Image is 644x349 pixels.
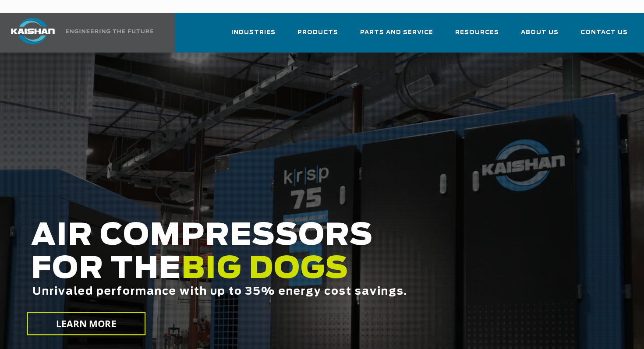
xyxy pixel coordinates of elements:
[56,317,117,330] span: LEARN MORE
[231,28,276,38] span: Industries
[455,28,499,38] span: Resources
[297,28,338,38] span: Products
[32,286,407,297] span: Unrivaled performance with up to 35% energy cost savings.
[31,219,514,325] h2: AIR COMPRESSORS FOR THE
[360,21,433,51] a: Parts and Service
[181,254,349,284] span: BIG DOGS
[580,21,628,51] a: Contact Us
[297,21,338,51] a: Products
[521,28,559,38] span: About Us
[521,21,559,51] a: About Us
[66,29,153,33] img: Engineering the future
[231,21,276,51] a: Industries
[27,312,145,335] a: LEARN MORE
[455,21,499,51] a: Resources
[580,28,628,38] span: Contact Us
[360,28,433,38] span: Parts and Service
